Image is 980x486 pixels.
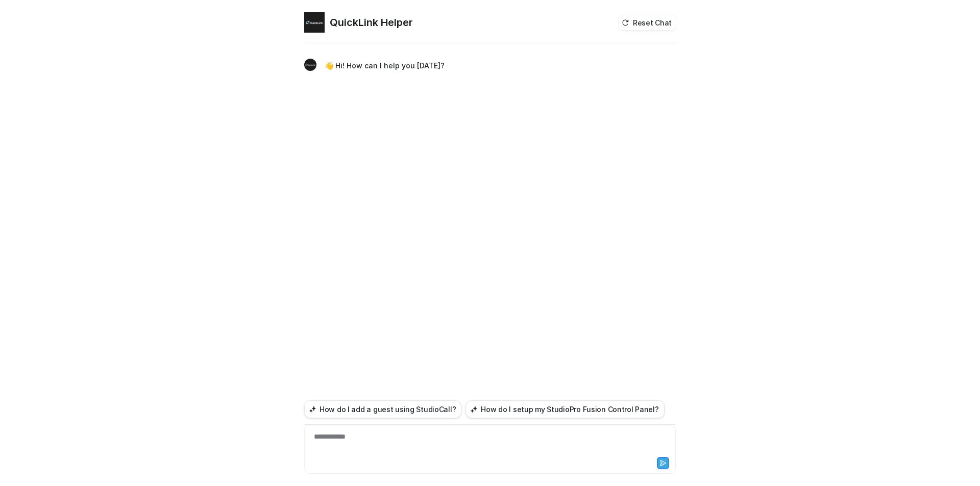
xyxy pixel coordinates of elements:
[304,59,316,71] img: Widget
[304,400,461,418] button: How do I add a guest using StudioCall?
[330,15,413,30] h2: QuickLink Helper
[325,60,445,72] p: 👋 Hi! How can I help you [DATE]?
[619,15,676,30] button: Reset Chat
[304,12,325,33] img: Widget
[465,400,664,418] button: How do I setup my StudioPro Fusion Control Panel?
